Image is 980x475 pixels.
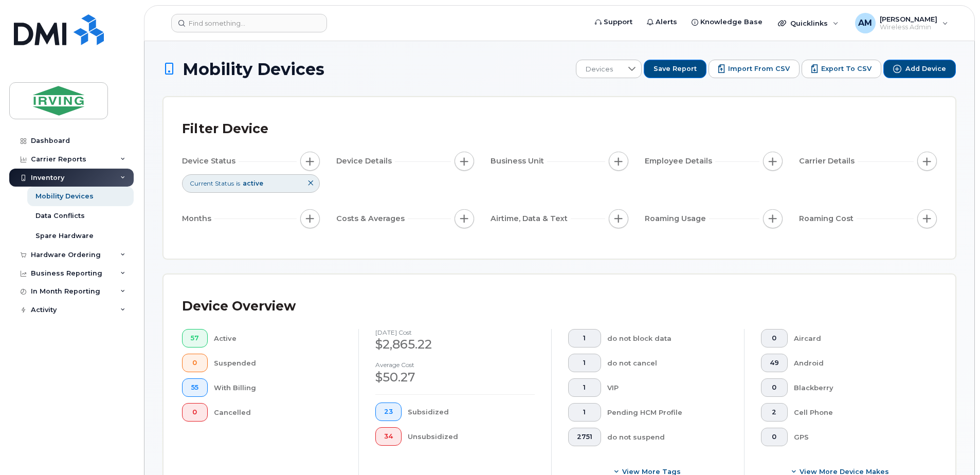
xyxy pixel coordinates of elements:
[182,403,208,422] button: 0
[645,213,709,224] span: Roaming Usage
[375,369,535,386] div: $50.27
[761,403,788,422] button: 2
[770,359,779,367] span: 49
[794,354,921,372] div: Android
[905,64,946,74] span: Add Device
[568,329,601,348] button: 1
[821,64,872,74] span: Export to CSV
[770,408,779,416] span: 2
[794,428,921,446] div: GPS
[607,329,728,348] div: do not block data
[568,378,601,397] button: 1
[183,60,324,78] span: Mobility Devices
[568,428,601,446] button: 2751
[243,179,263,187] span: active
[761,354,788,372] button: 49
[491,156,547,167] span: Business Unit
[408,427,535,446] div: Unsubsidized
[761,378,788,397] button: 0
[577,359,592,367] span: 1
[576,60,622,79] span: Devices
[770,383,779,392] span: 0
[607,354,728,372] div: do not cancel
[794,403,921,422] div: Cell Phone
[761,329,788,348] button: 0
[182,213,214,224] span: Months
[182,354,208,372] button: 0
[375,403,402,421] button: 23
[408,403,535,421] div: Subsidized
[654,64,697,74] span: Save Report
[794,378,921,397] div: Blackberry
[728,64,790,74] span: Import from CSV
[607,378,728,397] div: VIP
[214,354,342,372] div: Suspended
[709,60,800,78] button: Import from CSV
[375,336,535,353] div: $2,865.22
[577,383,592,392] span: 1
[799,213,857,224] span: Roaming Cost
[336,213,408,224] span: Costs & Averages
[190,179,234,188] span: Current Status
[645,156,715,167] span: Employee Details
[214,403,342,422] div: Cancelled
[883,60,956,78] button: Add Device
[577,433,592,441] span: 2751
[375,427,402,446] button: 34
[794,329,921,348] div: Aircard
[491,213,571,224] span: Airtime, Data & Text
[644,60,706,78] button: Save Report
[770,334,779,342] span: 0
[802,60,881,78] button: Export to CSV
[799,156,858,167] span: Carrier Details
[568,354,601,372] button: 1
[607,428,728,446] div: do not suspend
[770,433,779,441] span: 0
[375,329,535,336] h4: [DATE] cost
[761,428,788,446] button: 0
[336,156,395,167] span: Device Details
[384,432,393,441] span: 34
[375,361,535,368] h4: Average cost
[191,359,199,367] span: 0
[577,408,592,416] span: 1
[214,378,342,397] div: With Billing
[191,334,199,342] span: 57
[182,116,268,142] div: Filter Device
[191,408,199,416] span: 0
[191,383,199,392] span: 55
[384,408,393,416] span: 23
[607,403,728,422] div: Pending HCM Profile
[236,179,240,188] span: is
[182,156,239,167] span: Device Status
[182,293,296,320] div: Device Overview
[182,378,208,397] button: 55
[182,329,208,348] button: 57
[214,329,342,348] div: Active
[568,403,601,422] button: 1
[577,334,592,342] span: 1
